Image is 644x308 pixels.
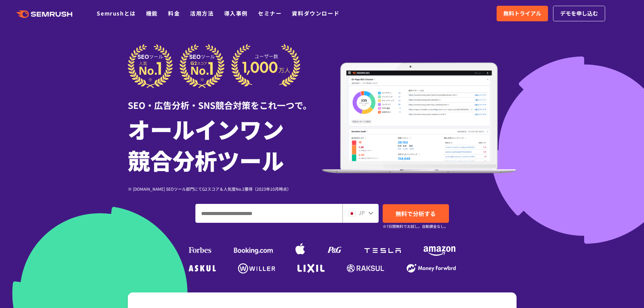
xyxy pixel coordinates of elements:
a: 活用方法 [190,9,214,17]
span: 無料で分析する [396,209,436,218]
a: 資料ダウンロード [292,9,339,17]
a: Semrushとは [97,9,136,17]
span: 無料トライアル [503,9,541,18]
span: JP [358,209,365,217]
div: ※ [DOMAIN_NAME] SEOツール部門にてG2スコア＆人気度No.1獲得（2023年10月時点） [128,186,322,192]
div: SEO・広告分析・SNS競合対策をこれ一つで。 [128,88,322,112]
a: 導入事例 [224,9,248,17]
a: 料金 [168,9,180,17]
a: セミナー [258,9,282,17]
span: デモを申し込む [560,9,598,18]
h1: オールインワン 競合分析ツール [128,113,322,175]
input: ドメイン、キーワードまたはURLを入力してください [196,204,342,222]
a: 無料で分析する [383,204,449,223]
a: 無料トライアル [497,6,548,21]
a: 機能 [146,9,158,17]
small: ※7日間無料でお試し。自動課金なし。 [383,223,448,230]
a: デモを申し込む [553,6,605,21]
